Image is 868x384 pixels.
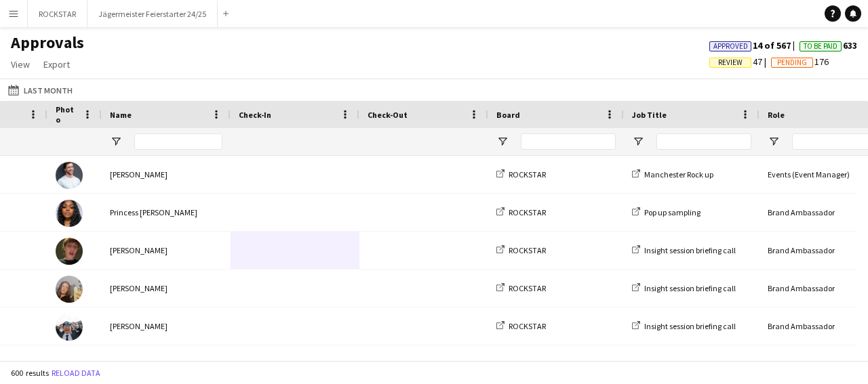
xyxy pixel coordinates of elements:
span: Role [768,110,785,120]
div: [PERSON_NAME] [102,307,231,345]
span: 47 [709,56,771,68]
span: Insight session briefing call [644,245,736,255]
a: View [5,56,35,73]
button: Jägermeister Feierstarter 24/25 [87,1,218,27]
span: View [11,58,30,70]
img: Emmanuel Marcial [56,314,83,341]
img: Libby Bennett [56,276,83,303]
button: Open Filter Menu [496,135,509,148]
span: Export [43,58,70,70]
input: Board Filter Input [521,133,616,150]
span: 633 [800,39,857,51]
button: Last Month [5,82,75,98]
span: 176 [771,56,829,68]
button: Open Filter Menu [110,135,122,148]
img: James Whitehurst [56,162,83,189]
button: Reload data [49,366,103,381]
span: To Be Paid [804,42,837,51]
span: ROCKSTAR [509,283,546,293]
a: Export [38,56,75,73]
span: Insight session briefing call [644,283,736,293]
a: Insight session briefing call [632,321,736,331]
span: Check-In [239,110,271,120]
div: Princess [PERSON_NAME] [102,194,231,231]
a: ROCKSTAR [496,207,546,217]
a: Pop up sampling [632,207,701,217]
span: Review [718,58,743,67]
a: ROCKSTAR [496,283,546,293]
span: Name [110,110,132,120]
div: [PERSON_NAME] [102,270,231,307]
span: Board [496,110,520,120]
span: ROCKSTAR [509,321,546,331]
span: ROCKSTAR [509,207,546,217]
input: Job Title Filter Input [656,133,751,150]
a: ROCKSTAR [496,245,546,255]
span: Manchester Rock up [644,169,713,179]
input: Name Filter Input [134,133,222,150]
a: ROCKSTAR [496,169,546,179]
button: Open Filter Menu [768,135,780,148]
a: Insight session briefing call [632,283,736,293]
button: Open Filter Menu [632,135,644,148]
button: ROCKSTAR [28,1,87,27]
span: ROCKSTAR [509,169,546,179]
a: Manchester Rock up [632,169,713,179]
div: [PERSON_NAME] [102,232,231,269]
span: Photo [56,104,77,125]
span: Check-Out [368,110,408,120]
span: 14 of 567 [709,39,800,51]
div: [PERSON_NAME] [102,345,231,383]
span: Job Title [632,110,667,120]
span: Pending [777,58,807,67]
span: Pop up sampling [644,207,701,217]
span: ROCKSTAR [509,245,546,255]
a: ROCKSTAR [496,321,546,331]
a: Insight session briefing call [632,245,736,255]
img: Princess Nadine [56,200,83,227]
div: [PERSON_NAME] [102,156,231,193]
span: Approved [713,42,748,51]
img: Charlie Mattinson [56,238,83,265]
span: Insight session briefing call [644,321,736,331]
